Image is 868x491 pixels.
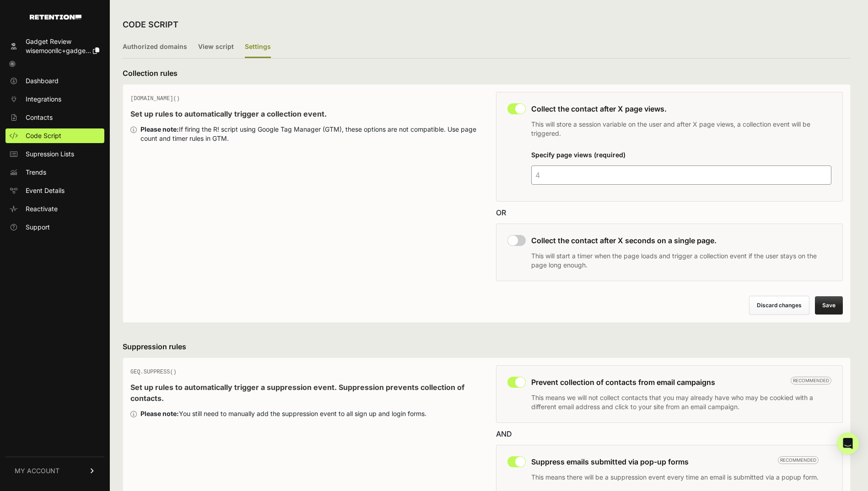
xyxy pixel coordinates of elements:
div: If firing the R! script using Google Tag Manager (GTM), these options are not compatible. Use pag... [140,125,478,143]
a: Reactivate [5,202,104,216]
label: Authorized domains [123,37,187,58]
span: MY ACCOUNT [15,466,59,475]
div: Open Intercom Messenger [837,432,859,454]
input: 4 [531,165,832,185]
span: Recommended [791,377,831,384]
h3: Collection rules [123,68,851,79]
div: You still need to manually add the suppression event to all sign up and login forms. [140,409,426,418]
button: Discard changes [749,296,809,315]
a: Integrations [5,92,104,107]
strong: Set up rules to automatically trigger a collection event. [130,109,327,118]
div: OR [496,207,843,218]
a: Gadget Review wisemoonllc+gadge... [5,34,104,58]
span: Support [26,223,50,232]
a: Dashboard [5,74,104,88]
span: Code Script [26,131,61,140]
h3: Suppress emails submitted via pop-up forms [531,456,819,467]
a: MY ACCOUNT [5,457,104,485]
a: Code Script [5,128,104,143]
span: Integrations [26,95,61,104]
label: Specify page views (required) [531,151,625,159]
strong: Please note: [140,410,179,417]
span: Supression Lists [26,149,74,159]
a: Support [5,220,104,235]
strong: Please note: [140,125,179,133]
span: Dashboard [26,76,59,85]
a: Event Details [5,183,104,198]
button: Save [815,296,843,315]
span: Reactivate [26,204,58,213]
h3: Suppression rules [123,341,851,352]
a: Contacts [5,110,104,125]
span: Trends [26,168,46,177]
p: This will store a session variable on the user and after X page views, a collection event will be... [531,120,832,138]
img: Retention.com [30,15,81,20]
h3: Prevent collection of contacts from email campaigns [531,377,832,388]
p: This will start a timer when the page loads and trigger a collection event if the user stays on t... [531,251,832,270]
p: This means there will be a suppression event every time an email is submitted via a popup form. [531,473,819,482]
label: View script [198,37,234,58]
h3: Collect the contact after X seconds on a single page. [531,235,832,246]
span: wisemoonllc+gadge... [26,47,91,54]
div: Gadget Review [26,37,99,46]
div: AND [496,428,843,439]
span: Recommended [778,456,819,464]
span: Contacts [26,113,53,122]
span: [DOMAIN_NAME]() [130,96,180,102]
span: GEQ.SUPPRESS() [130,369,177,375]
h3: Collect the contact after X page views. [531,103,832,114]
label: Settings [245,37,271,58]
h2: CODE SCRIPT [123,18,178,31]
p: This means we will not collect contacts that you may already have who may be cookied with a diffe... [531,393,832,411]
span: Event Details [26,186,65,195]
a: Supression Lists [5,147,104,161]
a: Trends [5,165,104,180]
strong: Set up rules to automatically trigger a suppression event. Suppression prevents collection of con... [130,383,464,403]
